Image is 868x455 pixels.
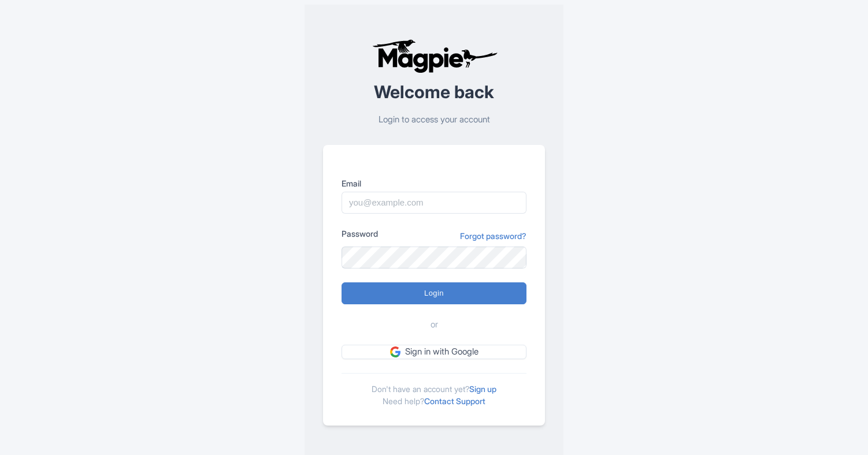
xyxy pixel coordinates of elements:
div: Don't have an account yet? Need help? [342,373,526,407]
a: Contact Support [424,396,485,406]
p: Login to access your account [323,113,545,126]
label: Password [342,228,378,240]
h2: Welcome back [323,83,545,102]
img: google.svg [390,346,400,357]
label: Email [342,177,526,189]
span: or [431,318,438,331]
img: logo-ab69f6fb50320c5b225c76a69d11143b.png [369,39,499,73]
a: Sign up [469,384,496,394]
a: Sign in with Google [342,345,526,359]
input: you@example.com [342,192,526,214]
input: Login [342,282,526,304]
a: Forgot password? [460,230,526,242]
